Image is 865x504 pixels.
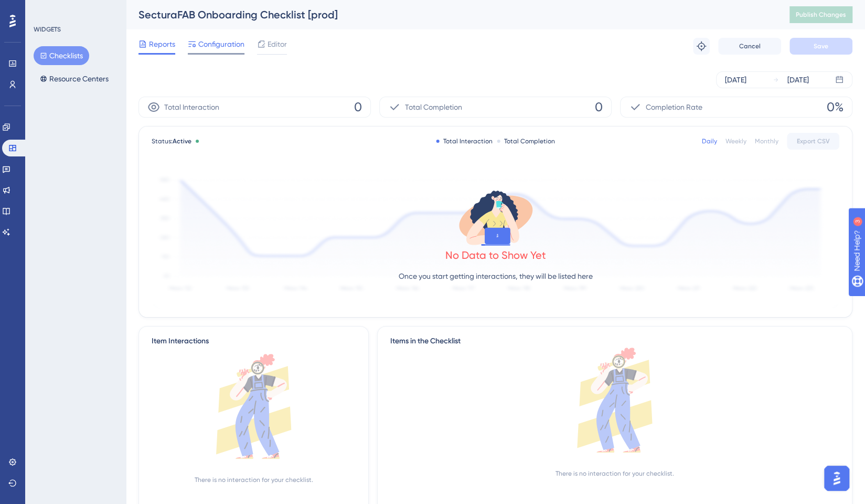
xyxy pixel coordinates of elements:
span: Reports [149,38,175,50]
div: [DATE] [725,73,746,86]
div: There is no interaction for your checklist. [556,469,674,478]
span: Cancel [739,42,761,50]
span: Publish Changes [796,10,846,19]
span: Configuration [198,38,244,50]
div: Daily [702,137,717,145]
div: Weekly [725,137,746,145]
div: SecturaFAB Onboarding Checklist [prod] [138,7,763,22]
div: Item Interactions [152,335,209,348]
span: Active [173,138,191,145]
button: Checklists [34,46,89,65]
div: Total Completion [497,137,555,145]
span: Need Help? [25,3,66,15]
div: WIDGETS [34,25,61,34]
span: Total Completion [405,101,462,113]
span: 0 [354,99,362,115]
div: Total Interaction [436,137,493,145]
span: Status: [152,137,191,145]
button: Cancel [718,38,781,55]
span: Completion Rate [646,101,702,113]
span: Total Interaction [164,101,219,113]
p: Once you start getting interactions, they will be listed here [399,270,593,282]
div: There is no interaction for your checklist. [195,476,313,484]
div: Items in the Checklist [390,335,839,348]
span: 0 [595,99,603,115]
button: Export CSV [787,133,839,150]
span: Export CSV [797,137,830,145]
div: 3 [73,5,76,14]
span: Save [814,42,828,50]
iframe: UserGuiding AI Assistant Launcher [821,463,852,494]
button: Save [789,38,852,55]
div: [DATE] [787,73,809,86]
span: Editor [268,38,287,50]
button: Resource Centers [34,69,115,88]
span: 0% [827,99,843,115]
div: No Data to Show Yet [445,248,546,262]
button: Publish Changes [789,6,852,23]
div: Monthly [755,137,778,145]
